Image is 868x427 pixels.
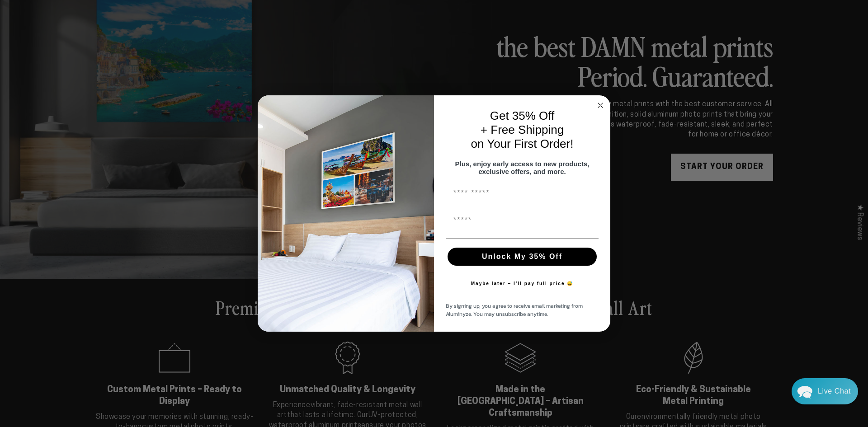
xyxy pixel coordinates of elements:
img: 728e4f65-7e6c-44e2-b7d1-0292a396982f.jpeg [258,95,434,332]
span: on Your First Order! [471,137,574,150]
div: Chat widget toggle [792,378,858,404]
button: Close dialog [595,100,606,111]
button: Unlock My 35% Off [448,248,597,266]
button: Maybe later – I’ll pay full price 😅 [467,275,578,293]
span: Plus, enjoy early access to new products, exclusive offers, and more. [455,160,590,175]
img: underline [446,239,599,239]
div: Contact Us Directly [818,378,851,404]
span: By signing up, you agree to receive email marketing from Aluminyze. You may unsubscribe anytime. [446,302,583,318]
span: Get 35% Off [490,109,555,122]
span: + Free Shipping [481,123,564,136]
